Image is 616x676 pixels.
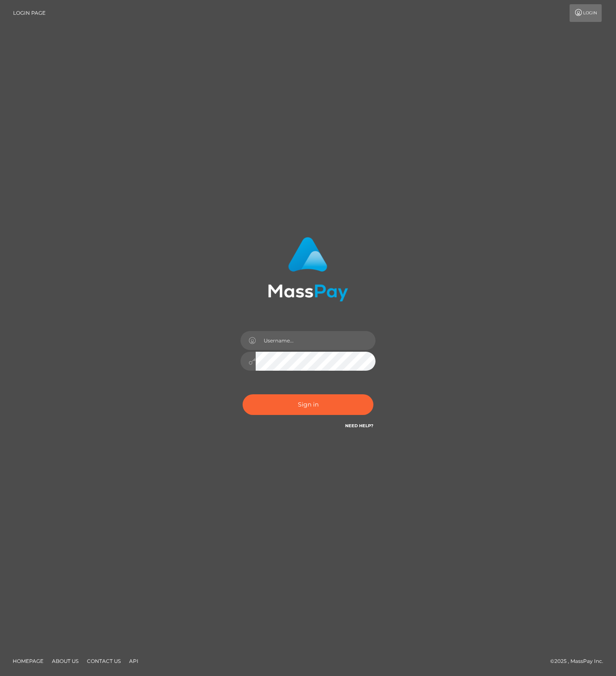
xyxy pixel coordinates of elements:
[243,394,373,415] button: Sign in
[345,423,373,428] a: Need Help?
[268,237,348,302] img: MassPay Login
[49,654,82,668] a: About Us
[256,331,376,350] input: Username...
[550,657,610,666] div: © 2025 , MassPay Inc.
[126,654,142,668] a: API
[84,654,124,668] a: Contact Us
[13,4,46,22] a: Login Page
[9,654,47,668] a: Homepage
[570,4,602,22] a: Login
